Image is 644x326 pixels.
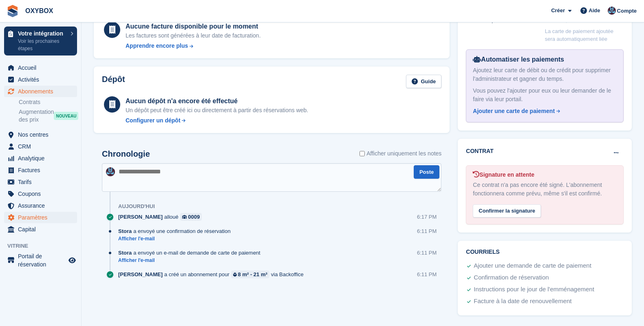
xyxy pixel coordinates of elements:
[18,74,67,85] span: Activités
[608,7,616,15] img: Oriana Devaux
[18,86,67,97] span: Abonnements
[545,27,624,43] p: La carte de paiement ajoutée sera automatiquement liée
[474,297,571,306] div: Facture à la date de renouvellement
[7,5,19,17] img: stora-icon-8386f47178a22dfd0bd8f6a31ec36ba5ce8667c1dd55bd0f319d3a0aa187defe.svg
[18,176,67,188] span: Tarifs
[102,75,125,88] h2: Dépôt
[4,153,77,164] a: menu
[473,107,555,115] div: Ajouter une carte de paiement
[18,153,67,164] span: Analytique
[474,285,594,295] div: Instructions pour le jour de l'emménagement
[473,55,617,64] div: Automatiser les paiements
[589,7,600,15] span: Aide
[417,227,437,235] div: 6:11 PM
[19,108,54,124] span: Augmentation des prix
[118,271,308,278] div: a créé un abonnement pour via Backoffice
[118,271,163,278] span: [PERSON_NAME]
[18,252,67,268] span: Portail de réservation
[22,4,56,18] a: OXYBOX
[126,106,308,115] p: Un dépôt peut être créé ici ou directement à partir des réservations web.
[126,96,308,106] div: Aucun dépôt n'a encore été effectué
[118,227,132,235] span: Stora
[4,86,77,97] a: menu
[18,224,67,235] span: Capital
[4,188,77,200] a: menu
[118,213,206,221] div: alloué
[473,202,541,209] a: Confirmer la signature
[18,164,67,176] span: Factures
[466,147,493,155] h2: Contrat
[18,188,67,200] span: Coupons
[474,273,549,283] div: Confirmation de réservation
[417,271,437,278] div: 6:11 PM
[126,42,188,50] div: Apprendre encore plus
[18,200,67,211] span: Assurance
[126,31,261,40] div: Les factures sont générées à leur date de facturation.
[118,249,132,257] span: Stora
[417,213,437,221] div: 6:17 PM
[67,255,77,265] a: Boutique d'aperçu
[19,108,77,124] a: Augmentation des prix NOUVEAU
[18,31,66,36] p: Votre intégration
[118,227,235,235] div: a envoyé une confirmation de réservation
[126,22,261,31] div: Aucune facture disponible pour le moment
[180,213,202,221] a: 0009
[473,66,617,83] div: Ajoutez leur carte de débit ou de crédit pour supprimer l'administrateur et gagner du temps.
[617,7,637,15] span: Compte
[4,212,77,223] a: menu
[414,165,439,179] button: Poste
[551,7,565,15] span: Créer
[473,171,617,179] div: Signature en attente
[18,212,67,223] span: Paramètres
[406,75,442,88] a: Guide
[18,141,67,152] span: CRM
[118,235,235,242] a: Afficher l'e-mail
[359,149,365,158] input: Afficher uniquement les notes
[18,129,67,140] span: Nos centres
[473,181,617,198] div: Ce contrat n'a pas encore été signé. L'abonnement fonctionnera comme prévu, même s'il est confirmé.
[231,271,269,278] a: 8 m² - 21 m³
[4,62,77,73] a: menu
[126,42,261,50] a: Apprendre encore plus
[238,271,267,278] div: 8 m² - 21 m³
[4,164,77,176] a: menu
[118,249,265,257] div: a envoyé un e-mail de demande de carte de paiement
[118,213,163,221] span: [PERSON_NAME]
[102,149,150,159] h2: Chronologie
[18,38,66,52] p: Voir les prochaines étapes
[106,167,115,176] img: Oriana Devaux
[417,249,437,257] div: 6:11 PM
[473,204,541,218] div: Confirmer la signature
[18,62,67,73] span: Accueil
[188,213,200,221] div: 0009
[4,141,77,152] a: menu
[118,203,155,210] div: Aujourd'hui
[473,86,617,104] div: Vous pouvez l'ajouter pour eux ou leur demander de le faire via leur portail.
[4,176,77,188] a: menu
[474,261,591,271] div: Ajouter une demande de carte de paiement
[118,257,265,264] a: Afficher l'e-mail
[359,149,441,158] label: Afficher uniquement les notes
[466,249,624,255] h2: Courriels
[4,129,77,140] a: menu
[126,116,181,125] div: Configurer un dépôt
[54,112,78,120] div: NOUVEAU
[19,98,77,106] a: Contrats
[473,107,613,115] a: Ajouter une carte de paiement
[4,27,77,55] a: Votre intégration Voir les prochaines étapes
[126,116,308,125] a: Configurer un dépôt
[4,74,77,85] a: menu
[4,252,77,268] a: menu
[4,200,77,211] a: menu
[4,224,77,235] a: menu
[7,242,81,250] span: Vitrine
